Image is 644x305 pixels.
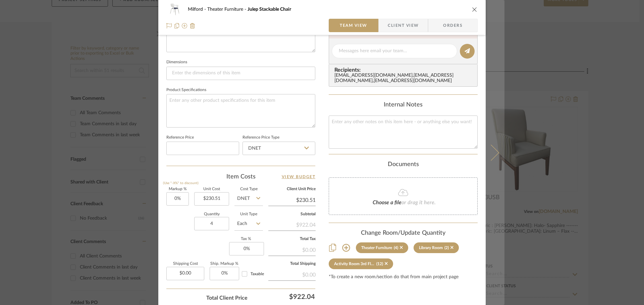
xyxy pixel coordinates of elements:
[388,19,419,32] span: Client View
[268,237,316,241] label: Total Tax
[373,200,401,205] span: Choose a file
[251,272,264,276] span: Taxable
[329,161,478,168] div: Documents
[334,73,475,84] div: [EMAIL_ADDRESS][DOMAIN_NAME] , [EMAIL_ADDRESS][DOMAIN_NAME] , [EMAIL_ADDRESS][DOMAIN_NAME]
[401,200,436,205] span: or drag it here.
[166,88,206,92] label: Product Specifications
[206,294,248,302] span: Total Client Price
[268,187,316,191] label: Client Unit Price
[166,61,187,64] label: Dimensions
[234,213,263,216] label: Unit Type
[444,245,449,250] div: (2)
[268,213,316,216] label: Subtotal
[166,3,182,16] img: efa36026-272f-4050-9bea-ddf14138505a_48x40.jpg
[282,173,316,181] a: View Budget
[194,213,229,216] label: Quantity
[243,136,279,139] label: Reference Price Type
[268,268,316,280] div: $0.00
[166,136,194,139] label: Reference Price
[268,243,316,255] div: $0.00
[329,275,478,280] div: *To create a new room/section do that from main project page
[207,7,248,12] span: Theater Furniture
[166,262,204,265] label: Shipping Cost
[234,187,263,191] label: Cost Type
[334,67,475,73] span: Recipients:
[190,23,195,28] img: Remove from project
[329,230,478,237] div: Change Room/Update Quantity
[166,187,189,191] label: Markup %
[210,262,239,265] label: Ship. Markup %
[436,19,470,32] span: Orders
[188,7,207,12] span: Milford
[376,261,383,266] div: (12)
[166,173,315,181] div: Item Costs
[334,261,375,266] div: Activity Room 3rd Floor
[472,6,478,12] button: close
[419,245,443,250] div: Library Room
[394,245,398,250] div: (4)
[361,245,392,250] div: Theater Furniture
[329,101,478,109] div: Internal Notes
[248,7,291,12] span: Julep Stackable Chair
[268,262,316,265] label: Total Shipping
[340,19,367,32] span: Team View
[251,290,318,303] div: $922.04
[268,218,316,230] div: $922.04
[229,237,263,241] label: Tax %
[166,67,315,80] input: Enter the dimensions of this item
[194,187,229,191] label: Unit Cost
